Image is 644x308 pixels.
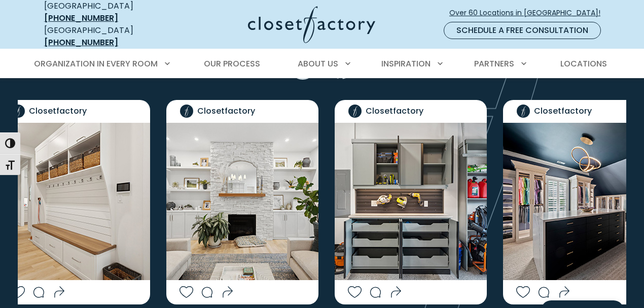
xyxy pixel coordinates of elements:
span: Locations [560,58,607,70]
a: [PHONE_NUMBER] [44,12,118,24]
span: About Us [298,58,338,70]
span: Closetfactory [197,105,255,117]
img: Closet Factory Logo [248,6,375,43]
div: [GEOGRAPHIC_DATA] [44,24,168,49]
span: Over 60 Locations in [GEOGRAPHIC_DATA]! [449,8,609,18]
span: Inspiration [381,58,431,70]
nav: Primary Menu [27,50,617,78]
img: Custom painted wood countertops , Shaker style door faces [166,123,318,280]
span: Our Process [204,58,260,70]
img: Celadon melamine with matte black extruded handles, Slatwall backing [335,123,487,280]
span: Organization in Every Room [34,58,158,70]
a: Schedule a Free Consultation [444,22,601,39]
span: Closetfactory [29,105,87,117]
a: Over 60 Locations in [GEOGRAPHIC_DATA]! [449,4,609,22]
span: Closetfactory [366,105,423,117]
a: [PHONE_NUMBER] [44,37,118,48]
span: Partners [474,58,514,70]
span: Closetfactory [534,105,592,117]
